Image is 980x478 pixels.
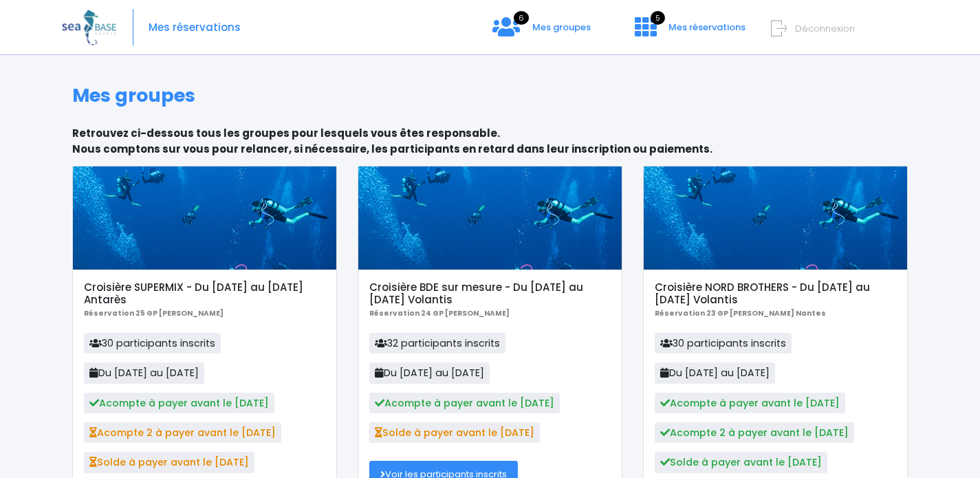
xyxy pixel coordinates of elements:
[369,422,540,443] span: Solde à payer avant le [DATE]
[655,281,895,306] h5: Croisière NORD BROTHERS - Du [DATE] au [DATE] Volantis
[72,85,908,107] h1: Mes groupes
[795,22,855,35] span: Déconnexion
[655,333,792,354] span: 30 participants inscrits
[84,308,224,318] b: Réservation 25 GP [PERSON_NAME]
[84,422,281,443] span: Acompte 2 à payer avant le [DATE]
[369,393,560,413] span: Acompte à payer avant le [DATE]
[668,21,745,34] span: Mes réservations
[369,281,610,306] h5: Croisière BDE sur mesure - Du [DATE] au [DATE] Volantis
[481,25,602,39] a: 6 Mes groupes
[84,281,325,306] h5: Croisière SUPERMIX - Du [DATE] au [DATE] Antarès
[369,308,510,318] b: Réservation 24 GP [PERSON_NAME]
[532,21,591,34] span: Mes groupes
[624,25,754,39] a: 5 Mes réservations
[651,11,665,25] span: 5
[84,333,221,354] span: 30 participants inscrits
[84,362,204,383] span: Du [DATE] au [DATE]
[655,422,854,443] span: Acompte 2 à payer avant le [DATE]
[514,11,529,25] span: 6
[655,452,827,472] span: Solde à payer avant le [DATE]
[655,393,845,413] span: Acompte à payer avant le [DATE]
[369,333,505,354] span: 32 participants inscrits
[84,393,274,413] span: Acompte à payer avant le [DATE]
[72,126,908,157] p: Retrouvez ci-dessous tous les groupes pour lesquels vous êtes responsable. Nous comptons sur vous...
[84,452,254,472] span: Solde à payer avant le [DATE]
[655,362,775,383] span: Du [DATE] au [DATE]
[369,362,490,383] span: Du [DATE] au [DATE]
[655,308,826,318] b: Réservation 23 GP [PERSON_NAME] Nantes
